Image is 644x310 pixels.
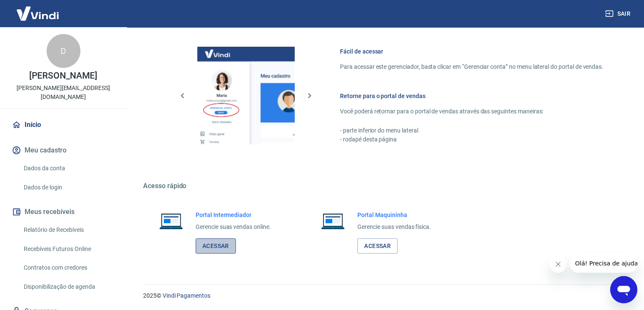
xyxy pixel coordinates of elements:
a: Recebíveis Futuros Online [20,240,116,258]
img: Imagem de um notebook aberto [315,211,351,231]
p: Gerencie suas vendas física. [357,223,431,231]
h6: Retorne para o portal de vendas [340,92,603,100]
a: Dados da conta [20,160,116,177]
iframe: Botão para abrir a janela de mensagens [610,276,637,303]
button: Sair [603,6,634,22]
h5: Acesso rápido [143,182,624,190]
img: Imagem da dashboard mostrando o botão de gerenciar conta na sidebar no lado esquerdo [197,47,295,144]
a: Início [10,116,116,134]
p: [PERSON_NAME] [29,71,97,80]
img: Vindi [10,0,65,26]
a: Contratos com credores [20,259,116,276]
p: 2025 © [143,291,624,300]
p: - parte inferior do menu lateral [340,126,603,135]
p: Gerencie suas vendas online. [196,223,271,231]
a: Vindi Pagamentos [163,292,210,299]
p: - rodapé desta página [340,135,603,144]
button: Meus recebíveis [10,203,116,221]
h6: Portal Intermediador [196,211,271,219]
div: D [47,34,80,68]
a: Relatório de Recebíveis [20,221,116,239]
span: Olá! Precisa de ajuda? [5,6,71,13]
a: Acessar [196,238,236,254]
p: [PERSON_NAME][EMAIL_ADDRESS][DOMAIN_NAME] [7,84,120,101]
iframe: Fechar mensagem [550,256,567,273]
a: Acessar [357,238,398,254]
a: Dados de login [20,179,116,196]
iframe: Mensagem da empresa [570,254,637,273]
h6: Fácil de acessar [340,47,603,56]
p: Você poderá retornar para o portal de vendas através das seguintes maneiras: [340,107,603,116]
p: Para acessar este gerenciador, basta clicar em “Gerenciar conta” no menu lateral do portal de ven... [340,62,603,71]
a: Disponibilização de agenda [20,278,116,296]
h6: Portal Maquininha [357,211,431,219]
button: Meu cadastro [10,141,116,160]
img: Imagem de um notebook aberto [153,211,189,231]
